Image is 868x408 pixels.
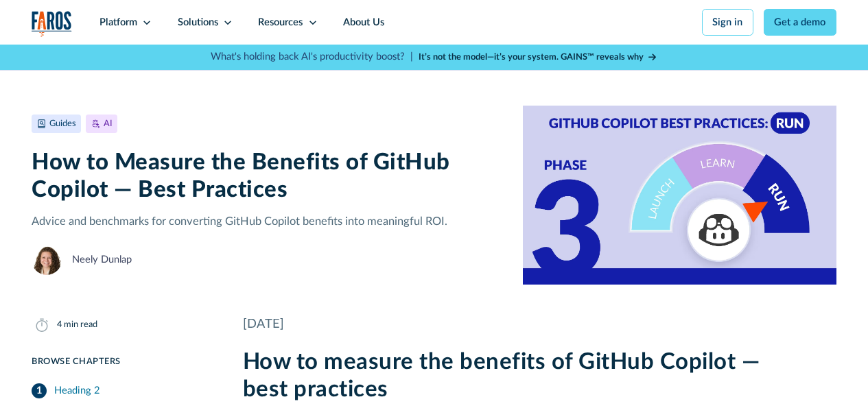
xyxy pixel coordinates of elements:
strong: It’s not the model—it’s your system. GAINS™ reveals why [419,53,644,61]
a: Heading 2 [32,378,213,403]
a: It’s not the model—it’s your system. GAINS™ reveals why [419,51,657,64]
a: Get a demo [764,9,836,36]
img: Neely Dunlap [32,245,62,275]
div: Heading 2 [54,383,100,398]
div: Platform [99,15,137,30]
div: 4 [57,318,62,331]
div: Browse Chapters [32,355,213,368]
a: home [32,11,72,37]
p: Advice and benchmarks for converting GitHub Copilot benefits into meaningful ROI. [32,213,502,230]
div: Guides [49,117,76,130]
img: Logo of the analytics and reporting company Faros. [32,11,72,37]
h2: How to measure the benefits of GitHub Copilot — best practices [243,348,836,403]
h1: How to Measure the Benefits of GitHub Copilot — Best Practices [32,149,502,203]
div: Neely Dunlap [72,252,132,267]
p: What's holding back AI's productivity boost? | [211,49,413,64]
div: Solutions [178,15,218,30]
a: Sign in [702,9,753,36]
div: AI [104,117,113,130]
div: min read [64,318,97,331]
div: [DATE] [243,315,836,333]
img: A 3-way gauge depicting the GitHub Copilot logo within the Launch-Learn-Run framework. Focus on P... [523,106,836,285]
div: Resources [258,15,303,30]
